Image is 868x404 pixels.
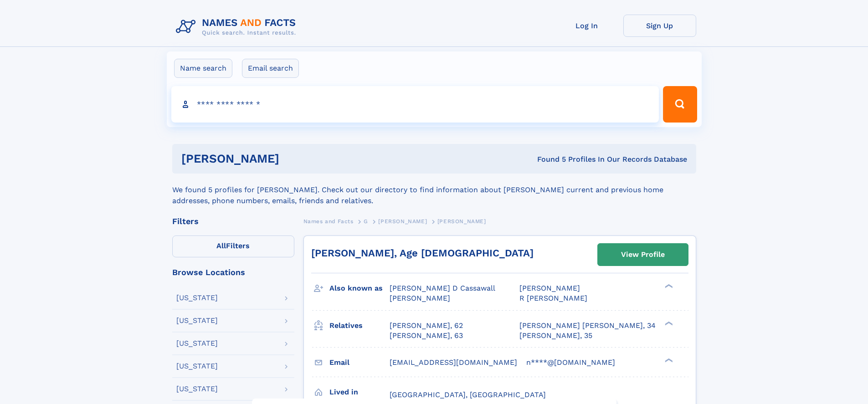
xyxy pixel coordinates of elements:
span: [PERSON_NAME] [378,218,427,225]
h3: Email [329,355,390,370]
a: Sign Up [623,15,696,37]
div: [US_STATE] [176,294,218,302]
a: [PERSON_NAME], 35 [519,331,592,341]
span: G [364,218,368,225]
a: View Profile [598,244,688,266]
a: [PERSON_NAME], 62 [390,321,463,331]
div: [US_STATE] [176,317,218,324]
a: [PERSON_NAME] [378,215,427,227]
a: Log In [550,15,623,37]
div: Browse Locations [172,268,294,276]
a: [PERSON_NAME], 63 [390,331,463,341]
div: We found 5 profiles for [PERSON_NAME]. Check out our directory to find information about [PERSON_... [172,174,696,206]
label: Name search [174,59,232,78]
a: Names and Facts [303,215,354,227]
span: All [216,241,226,250]
div: [US_STATE] [176,340,218,347]
label: Email search [242,59,299,78]
h1: [PERSON_NAME] [181,153,408,164]
h3: Lived in [329,384,390,400]
div: ❯ [663,283,673,289]
img: Logo Names and Facts [172,15,303,39]
label: Filters [172,235,294,257]
div: View Profile [621,244,665,265]
h3: Also known as [329,281,390,296]
div: [US_STATE] [176,385,218,393]
span: [GEOGRAPHIC_DATA], [GEOGRAPHIC_DATA] [390,390,546,399]
input: search input [171,86,659,123]
span: [PERSON_NAME] [437,218,486,225]
span: [PERSON_NAME] [519,284,580,292]
div: ❯ [663,320,673,326]
span: [PERSON_NAME] [390,294,450,302]
button: Search Button [663,86,697,123]
div: Filters [172,217,294,225]
a: G [364,215,368,227]
div: Found 5 Profiles In Our Records Database [408,154,687,164]
span: [EMAIL_ADDRESS][DOMAIN_NAME] [390,358,517,367]
span: [PERSON_NAME] D Cassawall [390,284,495,292]
a: [PERSON_NAME] [PERSON_NAME], 34 [519,321,656,331]
h3: Relatives [329,318,390,333]
a: [PERSON_NAME], Age [DEMOGRAPHIC_DATA] [311,247,534,259]
span: R [PERSON_NAME] [519,294,587,302]
div: ❯ [663,357,673,363]
div: [US_STATE] [176,363,218,370]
